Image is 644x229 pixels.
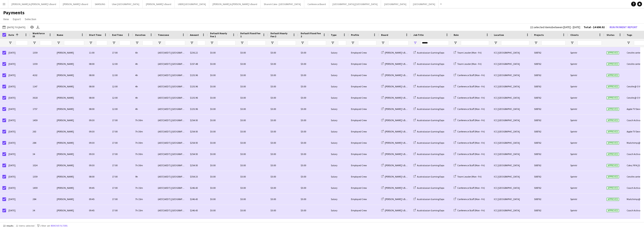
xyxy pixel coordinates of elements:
[6,58,30,69] div: [DATE]
[268,70,298,81] div: $0.00
[87,92,110,103] div: 08:00
[155,58,188,69] div: (AEST/AEDT) [GEOGRAPHIC_DATA]
[413,153,444,156] a: Australasian Gaming Expo
[417,141,444,144] span: Australasian Gaming Expo
[270,41,274,45] button: Open Filter Menu
[155,92,188,103] div: (AEST/AEDT) [GEOGRAPHIC_DATA]
[6,171,30,182] div: [DATE]
[457,74,485,77] span: Conference Staff (Mon - Fri)
[238,92,268,103] div: $0.00
[349,126,379,137] div: Employed Crew
[608,25,639,30] button: Run Payment Report
[208,103,238,114] div: $0.00
[87,137,110,148] div: 09:30
[457,130,485,133] span: Conference Staff (Mon - Fri)
[494,41,497,45] button: Open Filter Menu
[6,126,30,137] div: [DATE]
[238,171,268,182] div: $0.00
[417,119,444,122] span: Australasian Gaming Expo
[11,17,22,22] a: Export
[331,41,334,45] button: Open Filter Menu
[457,107,485,110] span: Conference Staff (Mon - Fri)
[454,62,482,65] a: Team Leader (Mon - Fri)
[155,47,188,58] div: (AEST/AEDT) [GEOGRAPHIC_DATA]
[133,58,155,69] div: 4h
[328,58,349,69] div: Salary
[6,137,30,148] div: [DATE]
[328,149,349,160] div: Salary
[155,81,188,92] div: (AEST/AEDT) [GEOGRAPHIC_DATA]
[491,58,532,69] div: ICC [GEOGRAPHIC_DATA]
[30,25,34,30] app-action-btn: Print
[87,58,110,69] div: 08:00
[155,137,188,148] div: (AEST/AEDT) [GEOGRAPHIC_DATA]
[385,175,410,178] span: [PERSON_NAME]'s Board
[413,41,417,45] button: Open Filter Menu
[30,149,54,160] div: 34
[6,47,30,58] div: [DATE]
[190,41,194,45] button: Open Filter Menu
[87,70,110,81] div: 08:00
[298,182,328,193] div: $0.00
[298,115,328,126] div: $0.00
[381,74,410,77] a: [PERSON_NAME]'s Board
[30,115,54,126] div: 1459
[35,25,40,30] app-action-btn: Export XLSX
[381,119,410,122] a: [PERSON_NAME]'s Board
[268,47,298,58] div: $0.00
[110,160,133,171] div: 17:00
[238,103,268,114] div: $0.00
[349,92,379,103] div: Employed Crew
[30,92,54,103] div: 3618
[25,17,36,21] span: Selection
[457,153,485,156] span: Conference Staff (Mon - Fri)
[155,171,188,182] div: (AEST/AEDT) [GEOGRAPHIC_DATA]
[64,40,84,45] input: Name Filter Input
[338,40,346,45] input: Type Filter Input
[381,141,410,144] a: [PERSON_NAME]'s Board
[413,51,444,54] a: Australasian Gaming Expo
[261,0,304,8] button: Share A Coke - [GEOGRAPHIC_DATA]
[110,70,133,81] div: 12:00
[491,171,532,182] div: ICC [GEOGRAPHIC_DATA]
[238,70,268,81] div: $0.00
[457,51,482,54] span: Team Leader (Mon - Fri)
[30,103,54,114] div: 1757
[87,126,110,137] div: 09:30
[238,137,268,148] div: $0.00
[349,81,379,92] div: Employed Crew
[155,182,188,193] div: (AEST/AEDT) [GEOGRAPHIC_DATA]
[96,40,107,45] input: Start Time Filter Input
[413,175,444,178] a: Australasian Gaming Expo
[421,40,449,45] input: Job Title Filter Input
[2,25,26,30] button: [DATE] to [DATE]
[210,41,214,45] button: Open Filter Menu
[87,171,110,182] div: 08:00
[197,40,205,45] input: Amount Filter Input
[87,182,110,193] div: 09:45
[238,182,268,193] div: $0.00
[381,62,410,65] a: [PERSON_NAME]'s Board
[413,164,444,167] a: Australasian Gaming Expo
[541,40,566,45] input: Projects Filter Input
[381,130,410,133] a: [PERSON_NAME]'s Board
[268,92,298,103] div: $0.00
[328,70,349,81] div: Salary
[381,153,410,156] a: [PERSON_NAME]'s Board
[413,74,444,77] a: Australasian Gaming Expo
[30,171,54,182] div: 1359
[454,119,485,122] a: Conference Staff (Mon - Fri)
[413,96,444,99] a: Australasian Gaming Expo
[278,40,296,45] input: Default Hourly Fee 2 Filter Input
[30,81,54,92] div: 1147
[417,175,444,178] span: Australasian Gaming Expo
[328,81,349,92] div: Salary
[158,41,161,45] button: Open Filter Menu
[349,115,379,126] div: Employed Crew
[268,115,298,126] div: $0.00
[16,40,28,45] input: Date Filter Input
[358,40,376,45] input: Profile Filter Input
[413,141,444,144] a: Australasian Gaming Expo
[40,40,52,45] input: Workforce ID Filter Input
[268,149,298,160] div: $0.00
